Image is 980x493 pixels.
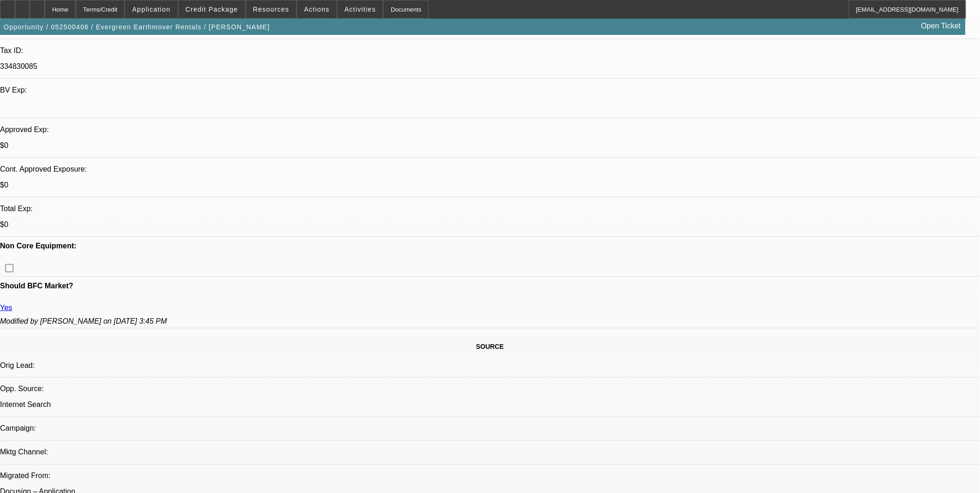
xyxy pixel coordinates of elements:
span: Opportunity / 052500406 / Evergreen Earthmover Rentals / [PERSON_NAME] [4,23,270,31]
button: Activities [338,0,383,18]
button: Application [125,0,177,18]
span: SOURCE [476,343,504,350]
button: Credit Package [179,0,245,18]
span: Application [132,6,170,13]
span: Activities [345,6,376,13]
a: Open Ticket [918,18,965,34]
span: Credit Package [186,6,238,13]
span: Actions [304,6,330,13]
button: Resources [246,0,296,18]
button: Actions [297,0,337,18]
span: Resources [253,6,289,13]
